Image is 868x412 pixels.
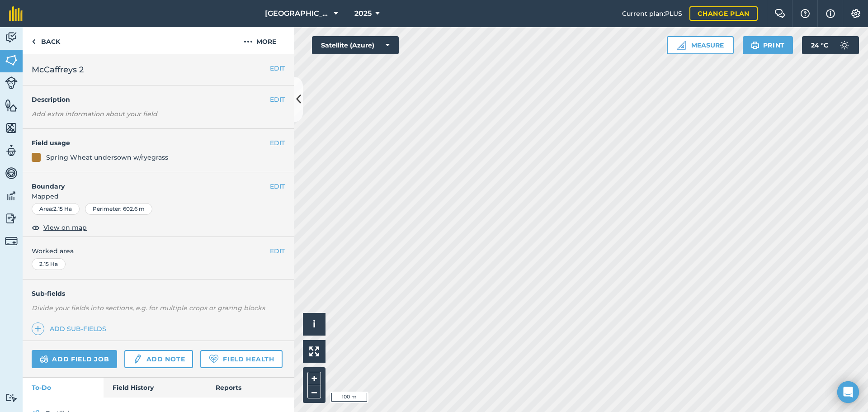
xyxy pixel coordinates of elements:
[5,189,18,203] img: svg+xml;base64,PD94bWwgdmVyc2lvbj0iMS4wIiBlbmNvZGluZz0idXRmLTgiPz4KPCEtLSBHZW5lcmF0b3I6IEFkb2JlIE...
[5,144,18,157] img: svg+xml;base64,PD94bWwgdmVyc2lvbj0iMS4wIiBlbmNvZGluZz0idXRmLTgiPz4KPCEtLSBHZW5lcmF0b3I6IEFkb2JlIE...
[835,36,854,54] img: svg+xml;base64,PD94bWwgdmVyc2lvbj0iMS4wIiBlbmNvZGluZz0idXRmLTgiPz4KPCEtLSBHZW5lcmF0b3I6IEFkb2JlIE...
[850,9,861,18] img: A cog icon
[802,36,859,54] button: 24 °C
[677,41,686,50] img: Ruler icon
[32,36,36,47] img: svg+xml;base64,PHN2ZyB4bWxucz0iaHR0cDovL3d3dy53My5vcmcvMjAwMC9zdmciIHdpZHRoPSI5IiBoZWlnaHQ9IjI0Ii...
[23,289,294,298] h4: Sub-fields
[132,354,142,365] img: svg+xml;base64,PD94bWwgdmVyc2lvbj0iMS4wIiBlbmNvZGluZz0idXRmLTgiPz4KPCEtLSBHZW5lcmF0b3I6IEFkb2JlIE...
[270,63,285,73] button: EDIT
[307,385,321,398] button: –
[104,378,206,398] a: Field History
[5,76,18,89] img: svg+xml;base64,PD94bWwgdmVyc2lvbj0iMS4wIiBlbmNvZGluZz0idXRmLTgiPz4KPCEtLSBHZW5lcmF0b3I6IEFkb2JlIE...
[207,378,294,398] a: Reports
[826,8,835,19] img: svg+xml;base64,PHN2ZyB4bWxucz0iaHR0cDovL3d3dy53My5vcmcvMjAwMC9zdmciIHdpZHRoPSIxNyIgaGVpZ2h0PSIxNy...
[226,27,294,54] button: More
[244,36,253,47] img: svg+xml;base64,PHN2ZyB4bWxucz0iaHR0cDovL3d3dy53My5vcmcvMjAwMC9zdmciIHdpZHRoPSIyMCIgaGVpZ2h0PSIyNC...
[5,99,18,112] img: svg+xml;base64,PHN2ZyB4bWxucz0iaHR0cDovL3d3dy53My5vcmcvMjAwMC9zdmciIHdpZHRoPSI1NiIgaGVpZ2h0PSI2MC...
[5,31,18,44] img: svg+xml;base64,PD94bWwgdmVyc2lvbj0iMS4wIiBlbmNvZGluZz0idXRmLTgiPz4KPCEtLSBHZW5lcmF0b3I6IEFkb2JlIE...
[354,8,372,19] span: 2025
[800,9,811,18] img: A question mark icon
[32,304,265,312] em: Divide your fields into sections, e.g. for multiple crops or grazing blocks
[689,6,758,21] a: Change plan
[32,203,80,215] div: Area : 2.15 Ha
[667,36,734,54] button: Measure
[46,152,168,162] div: Spring Wheat undersown w/ryegrass
[774,9,785,18] img: Two speech bubbles overlapping with the left bubble in the forefront
[622,9,682,19] span: Current plan : PLUS
[270,246,285,256] button: EDIT
[837,381,859,403] div: Open Intercom Messenger
[32,350,117,368] a: Add field job
[35,323,41,334] img: svg+xml;base64,PHN2ZyB4bWxucz0iaHR0cDovL3d3dy53My5vcmcvMjAwMC9zdmciIHdpZHRoPSIxNCIgaGVpZ2h0PSIyNC...
[5,393,18,402] img: svg+xml;base64,PD94bWwgdmVyc2lvbj0iMS4wIiBlbmNvZGluZz0idXRmLTgiPz4KPCEtLSBHZW5lcmF0b3I6IEFkb2JlIE...
[32,110,157,118] em: Add extra information about your field
[23,172,270,191] h4: Boundary
[303,313,325,336] button: i
[9,6,23,21] img: fieldmargin Logo
[32,258,66,270] div: 2.15 Ha
[5,121,18,135] img: svg+xml;base64,PHN2ZyB4bWxucz0iaHR0cDovL3d3dy53My5vcmcvMjAwMC9zdmciIHdpZHRoPSI1NiIgaGVpZ2h0PSI2MC...
[23,191,294,201] span: Mapped
[5,166,18,180] img: svg+xml;base64,PD94bWwgdmVyc2lvbj0iMS4wIiBlbmNvZGluZz0idXRmLTgiPz4KPCEtLSBHZW5lcmF0b3I6IEFkb2JlIE...
[5,53,18,67] img: svg+xml;base64,PHN2ZyB4bWxucz0iaHR0cDovL3d3dy53My5vcmcvMjAwMC9zdmciIHdpZHRoPSI1NiIgaGVpZ2h0PSI2MC...
[23,378,104,398] a: To-Do
[270,95,285,104] button: EDIT
[43,223,87,232] span: View on map
[32,63,84,76] span: McCaffreys 2
[270,138,285,148] button: EDIT
[32,138,270,148] h4: Field usage
[32,222,40,233] img: svg+xml;base64,PHN2ZyB4bWxucz0iaHR0cDovL3d3dy53My5vcmcvMjAwMC9zdmciIHdpZHRoPSIxOCIgaGVpZ2h0PSIyNC...
[751,40,759,51] img: svg+xml;base64,PHN2ZyB4bWxucz0iaHR0cDovL3d3dy53My5vcmcvMjAwMC9zdmciIHdpZHRoPSIxOSIgaGVpZ2h0PSIyNC...
[743,36,793,54] button: Print
[270,181,285,191] button: EDIT
[5,212,18,225] img: svg+xml;base64,PD94bWwgdmVyc2lvbj0iMS4wIiBlbmNvZGluZz0idXRmLTgiPz4KPCEtLSBHZW5lcmF0b3I6IEFkb2JlIE...
[312,36,399,54] button: Satellite (Azure)
[811,36,828,54] span: 24 ° C
[124,350,193,368] a: Add note
[5,235,18,247] img: svg+xml;base64,PD94bWwgdmVyc2lvbj0iMS4wIiBlbmNvZGluZz0idXRmLTgiPz4KPCEtLSBHZW5lcmF0b3I6IEFkb2JlIE...
[23,27,69,54] a: Back
[313,318,316,330] span: i
[309,346,319,356] img: Four arrows, one pointing top left, one top right, one bottom right and the last bottom left
[32,95,285,104] h4: Description
[32,246,285,256] span: Worked area
[265,8,330,19] span: [GEOGRAPHIC_DATA]
[307,372,321,385] button: +
[32,222,87,233] button: View on map
[40,354,48,365] img: svg+xml;base64,PD94bWwgdmVyc2lvbj0iMS4wIiBlbmNvZGluZz0idXRmLTgiPz4KPCEtLSBHZW5lcmF0b3I6IEFkb2JlIE...
[85,203,152,215] div: Perimeter : 602.6 m
[32,322,110,335] a: Add sub-fields
[200,350,282,368] a: Field Health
